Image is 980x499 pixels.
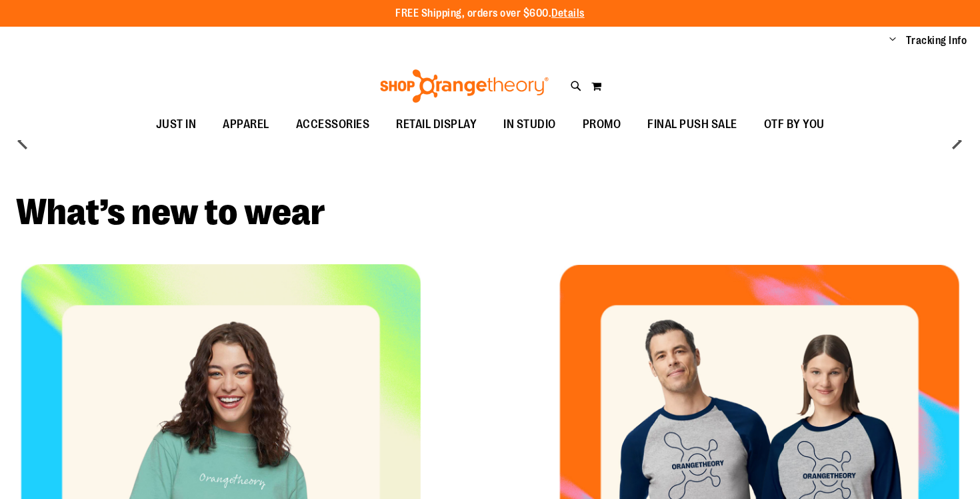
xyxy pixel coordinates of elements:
[383,109,490,140] a: RETAIL DISPLAY
[143,109,210,140] a: JUST IN
[395,6,585,21] p: FREE Shipping, orders over $600.
[583,109,621,139] span: PROMO
[569,109,635,140] a: PROMO
[378,69,551,103] img: Shop Orangetheory
[156,109,197,139] span: JUST IN
[209,109,283,140] a: APPAREL
[764,109,825,139] span: OTF BY YOU
[551,7,585,19] a: Details
[634,109,751,140] a: FINAL PUSH SALE
[490,109,569,140] a: IN STUDIO
[943,127,970,154] button: next
[10,127,37,154] button: prev
[906,33,967,48] a: Tracking Info
[503,109,556,139] span: IN STUDIO
[296,109,370,139] span: ACCESSORIES
[647,109,737,139] span: FINAL PUSH SALE
[751,109,838,140] a: OTF BY YOU
[396,109,477,139] span: RETAIL DISPLAY
[283,109,383,140] a: ACCESSORIES
[889,34,896,47] button: Account menu
[16,194,964,231] h2: What’s new to wear
[223,109,269,139] span: APPAREL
